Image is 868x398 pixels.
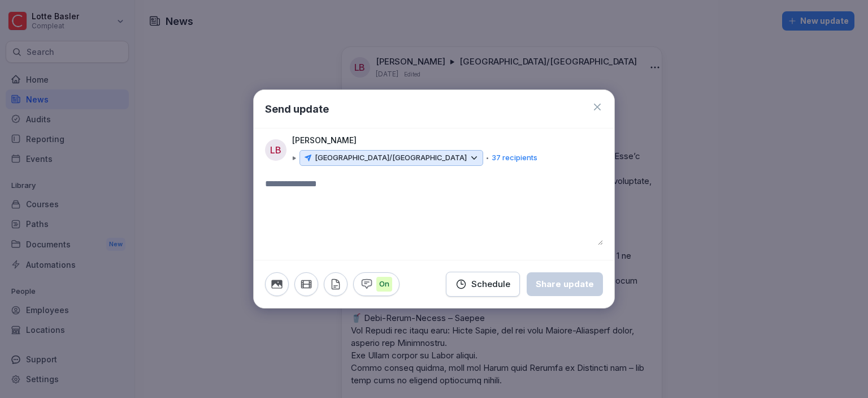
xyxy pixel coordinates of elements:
[292,134,357,147] p: [PERSON_NAME]
[455,278,510,290] div: Schedule
[536,278,594,290] div: Share update
[376,277,392,292] p: On
[265,101,329,117] h1: Send update
[527,272,603,296] button: Share update
[492,152,537,164] p: 37 recipients
[265,139,287,161] div: LB
[315,152,467,164] p: [GEOGRAPHIC_DATA]/[GEOGRAPHIC_DATA]
[353,272,400,296] button: On
[446,272,520,297] button: Schedule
